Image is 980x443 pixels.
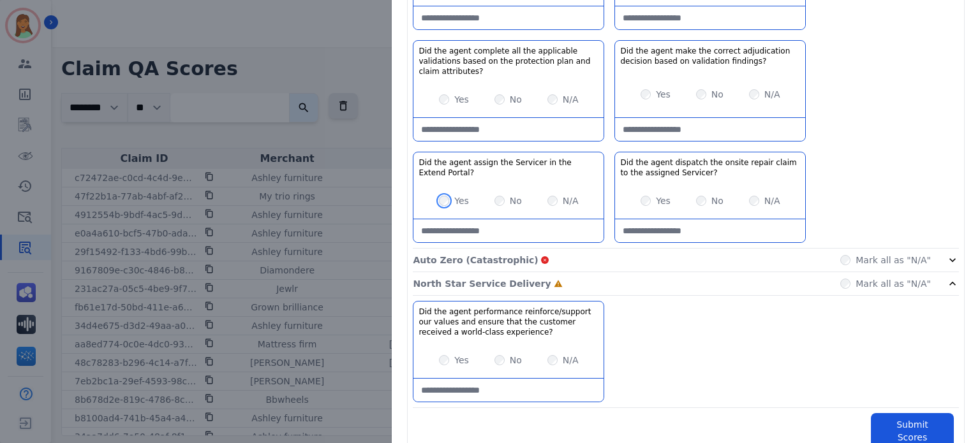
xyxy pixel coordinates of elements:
[563,354,579,367] label: N/A
[419,46,598,76] h3: Did the agent complete all the applicable validations based on the protection plan and claim attr...
[419,157,598,178] h3: Did the agent assign the Servicer in the Extend Portal?
[620,157,800,178] h3: Did the agent dispatch the onsite repair claim to the assigned Servicer?
[856,254,931,266] label: Mark all as "N/A"
[413,277,551,290] p: North Star Service Delivery
[413,254,538,266] p: Auto Zero (Catastrophic)
[764,194,780,207] label: N/A
[454,93,469,106] label: Yes
[510,354,522,367] label: No
[656,194,671,207] label: Yes
[563,93,579,106] label: N/A
[419,307,598,337] h3: Did the agent performance reinforce/support our values and ensure that the customer received a wo...
[711,88,724,101] label: No
[510,194,522,207] label: No
[856,277,931,290] label: Mark all as "N/A"
[656,88,671,101] label: Yes
[620,46,800,66] h3: Did the agent make the correct adjudication decision based on validation findings?
[454,354,469,367] label: Yes
[563,194,579,207] label: N/A
[510,93,522,106] label: No
[764,88,780,101] label: N/A
[454,194,469,207] label: Yes
[711,194,724,207] label: No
